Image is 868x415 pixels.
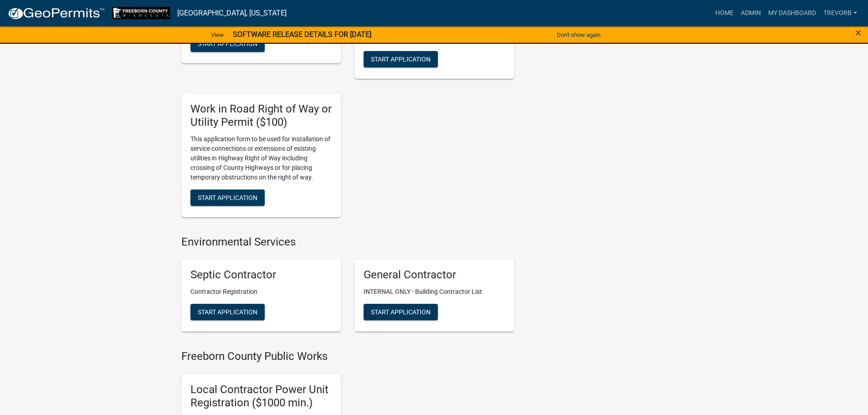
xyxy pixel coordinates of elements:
button: Start Application [190,190,265,206]
a: My Dashboard [765,5,820,22]
span: Start Application [198,308,257,316]
strong: SOFTWARE RELEASE DETAILS FOR [DATE] [233,30,371,39]
a: Home [712,5,737,22]
h5: General Contractor [364,268,505,282]
a: Admin [737,5,765,22]
span: Start Application [371,308,431,316]
img: Freeborn County, Minnesota [112,7,170,19]
p: INTERNAL ONLY - Building Contractor List [364,287,505,297]
button: Start Application [364,51,438,67]
button: Don't show again [553,27,604,42]
button: Start Application [364,304,438,320]
button: Close [855,27,861,38]
p: Contractor Registration [190,287,332,297]
a: View [207,27,227,42]
span: × [855,26,861,39]
span: Start Application [198,194,257,201]
span: Start Application [371,56,431,63]
h5: Septic Contractor [190,268,332,282]
p: This application form to be used for installation of service connections or extensions of existin... [190,134,332,182]
h4: Freeborn County Public Works [181,350,514,363]
a: TrevorB [820,5,861,22]
a: [GEOGRAPHIC_DATA], [US_STATE] [177,5,287,21]
h5: Local Contractor Power Unit Registration ($1000 min.) [190,383,332,410]
h4: Environmental Services [181,236,514,249]
button: Start Application [190,36,265,52]
button: Start Application [190,304,265,320]
h5: Work in Road Right of Way or Utility Permit ($100) [190,102,332,129]
span: Start Application [198,40,257,47]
